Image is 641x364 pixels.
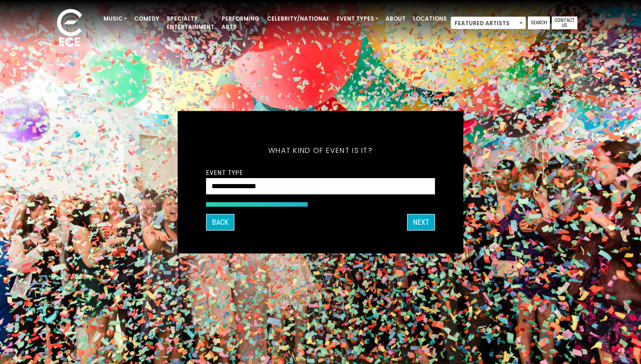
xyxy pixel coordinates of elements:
[409,11,451,27] a: Locations
[206,214,234,230] button: Back
[552,16,577,29] a: Contact Us
[47,6,92,51] img: ece_new_logo_whitev2-1.png
[218,11,263,35] a: Performing Arts
[528,16,550,29] a: Search
[206,168,243,176] label: Event Type
[100,11,130,27] a: Music
[163,11,218,35] a: Specialty Entertainment
[407,214,435,230] button: Next
[451,16,526,29] span: Featured Artists
[130,11,163,27] a: Comedy
[333,11,382,27] a: Event Types
[382,11,409,27] a: About
[263,11,333,27] a: Celebrity/National
[451,17,526,30] span: Featured Artists
[206,134,435,167] h5: What kind of event is it?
